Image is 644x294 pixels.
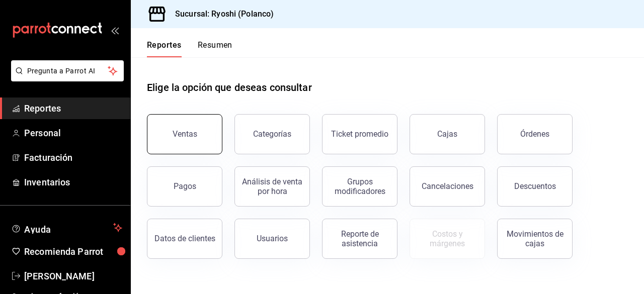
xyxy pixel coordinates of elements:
button: Categorías [234,114,310,154]
a: Pregunta a Parrot AI [7,73,124,83]
div: navigation tabs [147,40,232,57]
div: Reporte de asistencia [329,229,391,248]
div: Análisis de venta por hora [241,177,303,196]
button: Órdenes [497,114,573,154]
button: Pagos [147,166,222,207]
h3: Sucursal: Ryoshi (Polanco) [167,8,274,20]
span: Inventarios [24,175,122,189]
button: Cancelaciones [410,166,485,207]
a: Cajas [410,114,485,154]
span: Recomienda Parrot [24,245,122,258]
button: Movimientos de cajas [497,219,573,259]
button: Descuentos [497,166,573,207]
h1: Elige la opción que deseas consultar [147,80,312,95]
div: Usuarios [257,234,288,243]
div: Movimientos de cajas [504,229,566,248]
button: Datos de clientes [147,219,222,259]
button: Reporte de asistencia [322,219,397,259]
span: [PERSON_NAME] [24,269,122,283]
div: Grupos modificadores [329,177,391,196]
button: open_drawer_menu [111,26,119,34]
span: Pregunta a Parrot AI [27,66,108,76]
button: Pregunta a Parrot AI [11,60,124,81]
div: Descuentos [514,181,556,191]
div: Ticket promedio [331,129,388,139]
span: Personal [24,126,122,140]
div: Órdenes [520,129,549,139]
button: Reportes [147,40,182,57]
button: Ticket promedio [322,114,397,154]
span: Facturación [24,151,122,164]
div: Datos de clientes [154,234,215,243]
span: Ayuda [24,222,109,234]
div: Categorías [253,129,291,139]
div: Pagos [174,181,196,191]
span: Reportes [24,102,122,115]
button: Contrata inventarios para ver este reporte [410,219,485,259]
div: Cajas [437,128,458,140]
button: Análisis de venta por hora [234,166,310,207]
button: Resumen [198,40,232,57]
button: Usuarios [234,219,310,259]
div: Ventas [173,129,197,139]
button: Grupos modificadores [322,166,397,207]
button: Ventas [147,114,222,154]
div: Costos y márgenes [416,229,478,248]
div: Cancelaciones [422,181,473,191]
